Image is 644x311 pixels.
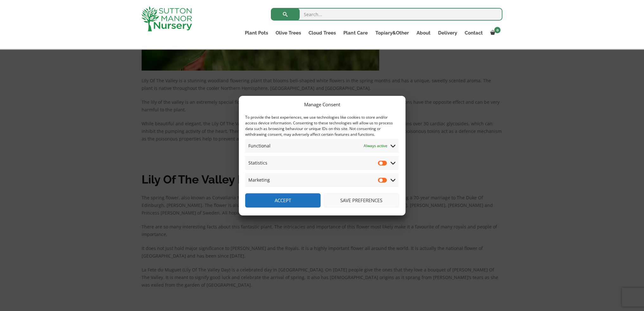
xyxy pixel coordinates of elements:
[304,101,340,108] div: Manage Consent
[241,28,272,37] a: Plant Pots
[141,6,192,31] img: logo
[271,8,502,21] input: Search...
[371,28,412,37] a: Topiary&Other
[248,159,267,167] span: Statistics
[245,173,399,187] summary: Marketing
[272,28,305,37] a: Olive Trees
[461,28,486,37] a: Contact
[324,193,399,208] button: Save preferences
[305,28,340,37] a: Cloud Trees
[245,115,399,137] div: To provide the best experiences, we use technologies like cookies to store and/or access device i...
[364,142,387,150] span: Always active
[494,27,501,33] span: 0
[245,193,321,208] button: Accept
[434,28,461,37] a: Delivery
[340,28,371,37] a: Plant Care
[245,139,399,153] summary: Functional Always active
[248,142,271,150] span: Functional
[486,28,502,37] a: 0
[248,176,270,184] span: Marketing
[412,28,434,37] a: About
[245,156,399,170] summary: Statistics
